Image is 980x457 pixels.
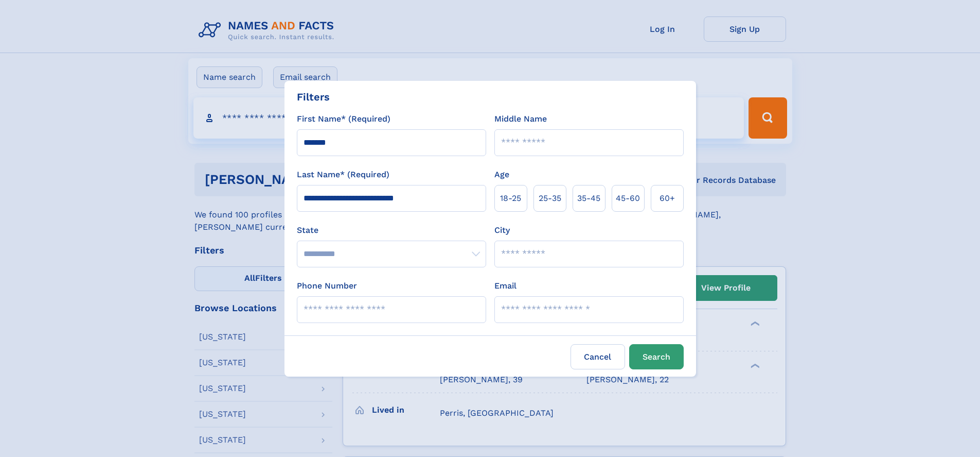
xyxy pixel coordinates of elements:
label: Middle Name [494,113,547,125]
label: Phone Number [297,280,357,292]
button: Search [629,344,684,369]
span: 35‑45 [577,192,600,205]
div: Filters [297,89,330,105]
label: State [297,224,486,236]
label: First Name* (Required) [297,113,390,125]
span: 25‑35 [539,192,561,205]
label: Last Name* (Required) [297,168,389,181]
label: City [494,224,510,236]
label: Cancel [571,344,625,369]
span: 45‑60 [616,192,640,205]
label: Email [494,280,516,292]
label: Age [494,168,509,181]
span: 18‑25 [500,192,521,205]
span: 60+ [660,192,675,205]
